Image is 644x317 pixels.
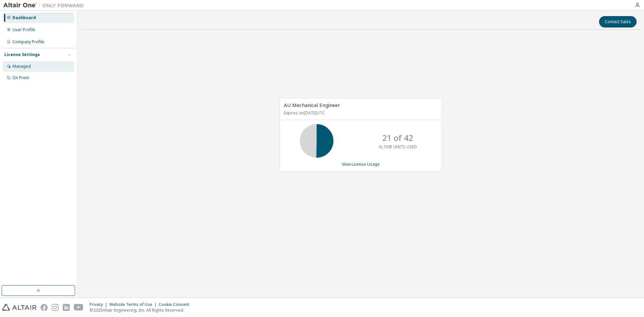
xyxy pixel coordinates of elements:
div: Website Terms of Use [109,302,159,307]
div: On Prem [12,75,29,81]
div: License Settings [4,52,40,57]
div: Company Profile [12,39,44,45]
p: 21 of 42 [382,132,413,144]
p: © 2025 Altair Engineering, Inc. All Rights Reserved. [90,307,193,313]
span: AU Mechanical Engineer [284,102,340,108]
p: Expires on [DATE] UTC [284,110,436,116]
div: Privacy [90,302,109,307]
img: youtube.svg [74,304,84,311]
button: Contact Sales [599,16,637,28]
div: Cookie Consent [159,302,193,307]
img: altair_logo.svg [2,304,37,311]
a: View License Usage [342,161,380,167]
div: Managed [12,64,31,69]
img: Altair One [3,2,87,9]
img: facebook.svg [41,304,48,311]
img: linkedin.svg [63,304,70,311]
div: Dashboard [12,15,36,20]
div: User Profile [12,27,35,33]
p: ALTAIR UNITS USED [379,144,417,150]
img: instagram.svg [52,304,59,311]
